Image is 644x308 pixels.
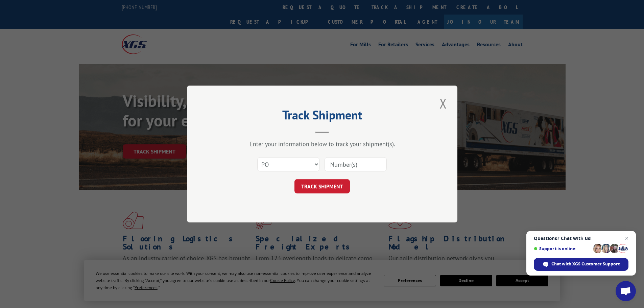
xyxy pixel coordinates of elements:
[551,261,620,267] span: Chat with XGS Customer Support
[534,236,628,241] span: Questions? Chat with us!
[437,94,449,113] button: Close modal
[534,258,628,271] span: Chat with XGS Customer Support
[221,140,424,148] div: Enter your information below to track your shipment(s).
[221,110,424,123] h2: Track Shipment
[534,246,591,251] span: Support is online
[325,157,387,171] input: Number(s)
[294,179,350,193] button: TRACK SHIPMENT
[616,281,636,301] a: Open chat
